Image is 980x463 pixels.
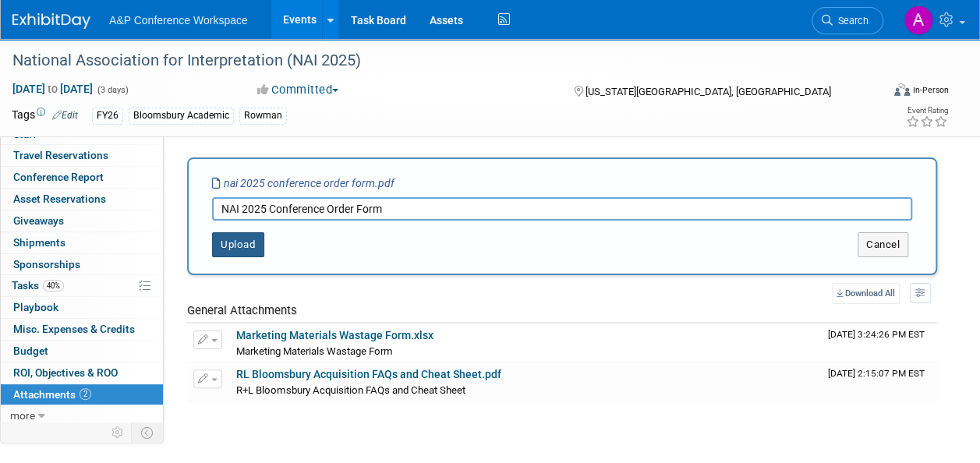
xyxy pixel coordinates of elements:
[812,81,949,104] div: Event Format
[12,82,94,96] span: [DATE] [DATE]
[822,362,937,401] td: Upload Timestamp
[12,279,64,292] span: Tasks
[13,366,118,379] span: ROI, Objectives & ROO
[833,15,869,27] span: Search
[1,210,163,231] a: Giveaways
[13,171,104,183] span: Conference Report
[586,86,831,97] span: [US_STATE][GEOGRAPHIC_DATA], [GEOGRAPHIC_DATA]
[894,83,910,96] img: Format-Inperson.png
[912,84,949,96] div: In-Person
[1,297,163,318] a: Playbook
[13,301,58,313] span: Playbook
[7,47,869,75] div: National Association for Interpretation (NAI 2025)
[12,107,78,125] td: Tags
[132,422,164,443] td: Toggle Event Tabs
[212,232,264,257] button: Upload
[52,110,78,121] a: Edit
[239,108,287,124] div: Rowman
[13,193,106,205] span: Asset Reservations
[904,5,933,35] img: Amanda Oney
[1,319,163,340] a: Misc. Expenses & Credits
[187,303,297,317] span: General Attachments
[1,232,163,253] a: Shipments
[10,409,35,422] span: more
[13,236,65,249] span: Shipments
[1,384,163,405] a: Attachments2
[45,83,60,95] span: to
[828,329,925,340] span: Upload Timestamp
[13,345,48,357] span: Budget
[1,405,163,426] a: more
[1,341,163,362] a: Budget
[13,214,64,227] span: Giveaways
[1,254,163,275] a: Sponsorships
[212,177,394,189] i: nai 2025 conference order form.pdf
[109,14,248,27] span: A&P Conference Workspace
[1,275,163,296] a: Tasks40%
[96,85,129,95] span: (3 days)
[1,145,163,166] a: Travel Reservations
[812,7,883,34] a: Search
[92,108,123,124] div: FY26
[832,283,900,304] a: Download All
[236,384,465,396] span: R+L Bloomsbury Acquisition FAQs and Cheat Sheet
[236,368,501,380] a: RL Bloomsbury Acquisition FAQs and Cheat Sheet.pdf
[1,362,163,383] a: ROI, Objectives & ROO
[906,107,948,115] div: Event Rating
[822,323,937,362] td: Upload Timestamp
[104,422,132,443] td: Personalize Event Tab Strip
[13,258,80,270] span: Sponsorships
[13,128,37,140] span: Staff
[212,197,912,221] input: Enter description
[1,189,163,210] a: Asset Reservations
[236,345,393,357] span: Marketing Materials Wastage Form
[1,167,163,188] a: Conference Report
[252,82,345,98] button: Committed
[13,388,91,401] span: Attachments
[828,368,925,379] span: Upload Timestamp
[13,323,135,335] span: Misc. Expenses & Credits
[129,108,234,124] div: Bloomsbury Academic
[858,232,908,257] button: Cancel
[236,329,433,341] a: Marketing Materials Wastage Form.xlsx
[80,388,91,400] span: 2
[13,149,108,161] span: Travel Reservations
[12,13,90,29] img: ExhibitDay
[43,280,64,292] span: 40%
